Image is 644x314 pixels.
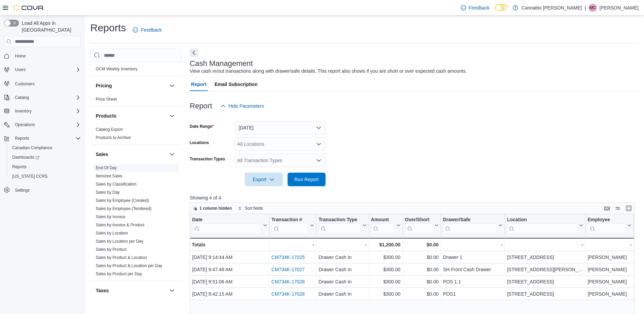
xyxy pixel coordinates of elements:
button: Products [96,112,167,119]
button: Canadian Compliance [7,143,84,153]
a: Sales by Classification [96,182,136,187]
div: Transaction Type [318,217,361,234]
div: Transaction # URL [271,217,309,234]
div: Amount [371,217,395,223]
button: Inventory [1,106,84,116]
label: Locations [190,140,209,145]
span: Itemized Sales [96,173,123,179]
label: Transaction Types [190,156,225,162]
span: 1 column hidden [200,206,232,211]
span: OCM Weekly Inventory [96,66,137,72]
a: Customers [12,80,37,88]
span: Inventory [15,108,32,114]
span: Sales by Employee (Created) [96,198,149,203]
div: POS 1.1 [443,278,503,286]
a: CM734K-17028 [271,279,305,284]
div: Drawer Cash In [318,265,366,274]
h3: Pricing [96,82,112,89]
span: Products to Archive [96,135,131,140]
a: Feedback [458,1,492,15]
div: Sales [90,164,182,281]
div: - [507,241,583,249]
div: SH Front Cash Drawer [443,265,503,274]
span: End Of Day [96,165,117,171]
img: Cova [14,4,44,11]
button: Inventory [12,107,34,115]
button: Next [190,49,198,57]
a: Reports [10,163,29,171]
div: Drawer/Safe [443,217,497,234]
div: Location [507,217,578,234]
button: Hide Parameters [218,99,267,113]
span: Settings [12,186,81,194]
button: Amount [371,217,400,234]
button: Export [245,173,283,186]
button: Settings [1,185,84,195]
button: Reports [1,134,84,143]
span: Feedback [469,4,490,11]
a: End Of Day [96,165,117,170]
span: Sales by Location [96,230,128,236]
a: Sales by Employee (Tendered) [96,206,151,211]
span: Reports [10,163,81,171]
h3: Sales [96,151,108,158]
div: Pricing [90,95,182,106]
button: Display options [614,204,622,212]
button: Pricing [96,82,167,89]
button: Users [1,65,84,74]
div: [DATE] 9:47:46 AM [192,265,267,274]
span: Feedback [141,27,162,33]
span: Sales by Location per Day [96,239,143,244]
a: Itemized Sales [96,174,123,178]
div: Drawer Cash In [318,253,366,261]
button: Home [1,51,84,61]
a: CM734K-17027 [271,267,305,272]
a: Price Sheet [96,97,117,102]
div: - [271,241,314,249]
div: Date [192,217,262,223]
a: Sales by Product & Location [96,255,147,260]
button: Catalog [12,93,32,102]
div: [PERSON_NAME] [588,265,631,274]
button: Run Report [288,173,326,186]
div: OCM [90,65,182,76]
button: Employee [588,217,631,234]
span: Run Report [294,176,319,183]
span: Home [15,53,26,59]
button: Products [168,112,176,120]
button: Taxes [168,286,176,295]
a: Settings [12,186,32,194]
button: [DATE] [235,121,326,135]
div: Totals [192,241,267,249]
div: - [588,241,631,249]
span: Users [15,67,25,72]
a: Sales by Product per Day [96,272,142,276]
div: $300.00 [371,253,400,261]
div: [PERSON_NAME] [588,253,631,261]
button: Operations [12,121,38,129]
div: $0.00 [405,290,438,298]
div: $300.00 [371,278,400,286]
button: Users [12,66,28,74]
a: Dashboards [7,153,84,162]
span: Export [249,173,279,186]
a: Sales by Product [96,247,127,252]
a: CM734K-17026 [271,291,305,297]
div: $1,200.00 [371,241,400,249]
div: $0.00 [405,241,438,249]
button: Catalog [1,93,84,102]
span: Sales by Product & Location per Day [96,263,162,268]
a: OCM Weekly Inventory [96,67,137,71]
div: View cash in/out transactions along with drawer/safe details. This report also shows if you are s... [190,68,467,75]
span: Sort fields [245,206,263,211]
button: Sort fields [235,204,265,212]
button: Sales [168,150,176,158]
div: Employee [588,217,626,223]
a: Sales by Location per Day [96,239,143,244]
p: [PERSON_NAME] [600,4,639,12]
a: CM734K-17025 [271,255,305,260]
div: [STREET_ADDRESS] [507,290,583,298]
span: Price Sheet [96,97,117,102]
a: Dashboards [10,153,42,161]
span: Users [12,66,81,74]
